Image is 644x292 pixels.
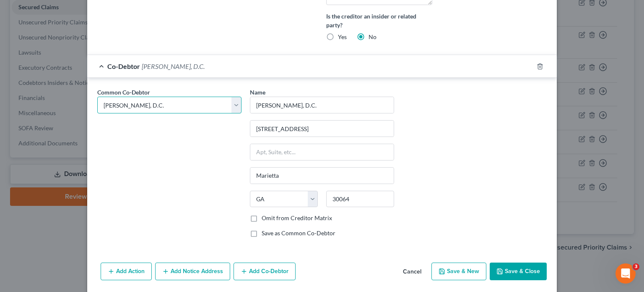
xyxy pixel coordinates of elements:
input: Enter name... [250,97,394,113]
label: Omit from Creditor Matrix [262,214,332,222]
button: Add Co-Debtor [234,263,296,280]
input: Enter address... [250,121,394,137]
button: Add Action [101,263,152,280]
button: Save & New [431,263,486,280]
input: Enter zip.. [326,191,394,208]
input: Enter city... [250,168,394,184]
span: No [369,33,377,40]
input: Apt, Suite, etc... [250,144,394,160]
button: Cancel [396,263,428,280]
span: Name [250,89,265,96]
button: Add Notice Address [155,263,230,280]
span: Yes [338,33,347,40]
label: Is the creditor an insider or related party? [326,12,432,29]
label: Save as Common Co-Debtor [262,229,335,237]
iframe: Intercom live chat [615,263,636,284]
span: 3 [633,263,639,270]
button: Save & Close [490,263,547,280]
span: Co-Debtor [107,62,140,70]
label: Common Co-Debtor [97,88,150,97]
span: [PERSON_NAME], D.C. [142,62,205,70]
